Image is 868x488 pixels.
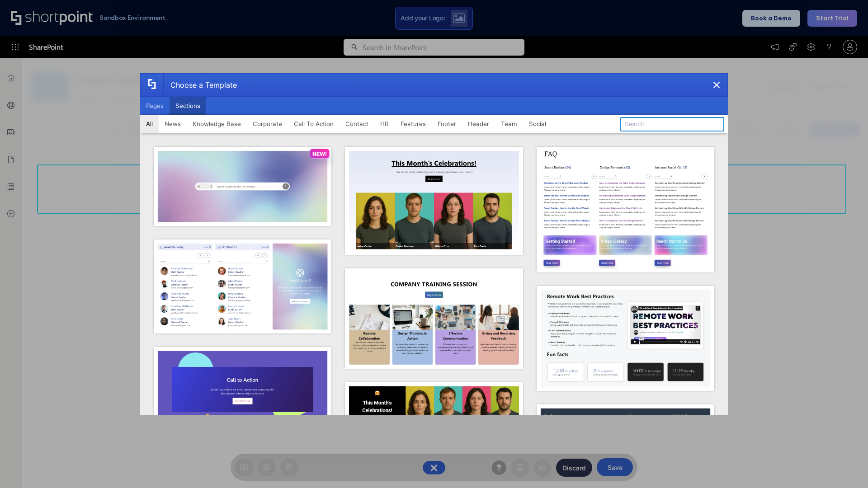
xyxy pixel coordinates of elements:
[523,115,552,133] button: Social
[340,115,374,133] button: Contact
[159,115,187,133] button: News
[163,74,237,96] div: Choose a Template
[462,115,495,133] button: Header
[170,97,206,115] button: Sections
[140,73,728,415] div: template selector
[823,445,868,488] iframe: Chat Widget
[395,115,432,133] button: Features
[620,117,724,131] input: Search
[140,97,170,115] button: Pages
[187,115,247,133] button: Knowledge Base
[374,115,395,133] button: HR
[495,115,523,133] button: Team
[247,115,288,133] button: Corporate
[288,115,340,133] button: Call To Action
[140,115,159,133] button: All
[312,150,327,157] p: NEW!
[432,115,462,133] button: Footer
